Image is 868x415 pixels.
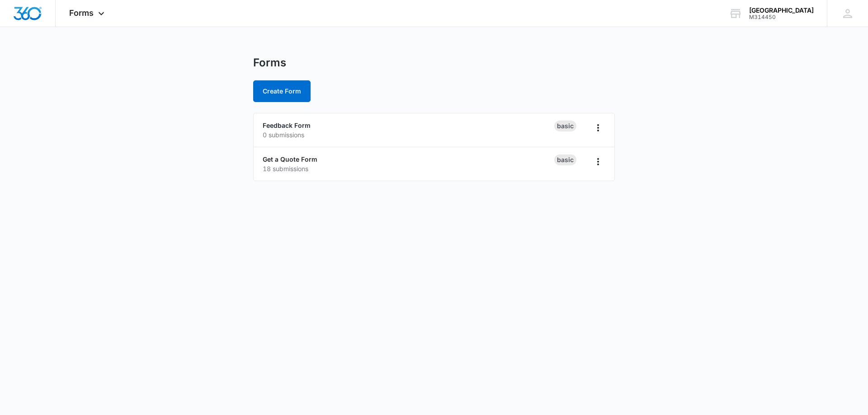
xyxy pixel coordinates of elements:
[69,8,94,18] span: Forms
[749,14,814,20] div: account id
[554,121,576,131] div: Basic
[263,164,554,173] p: 18 submissions
[591,154,605,169] button: Overflow Menu
[263,155,317,163] a: Get a Quote Form
[591,121,605,135] button: Overflow Menu
[263,130,554,140] p: 0 submissions
[253,80,311,102] button: Create Form
[554,154,576,165] div: Basic
[253,56,286,70] h1: Forms
[263,121,311,129] a: Feedback Form
[749,7,814,14] div: account name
